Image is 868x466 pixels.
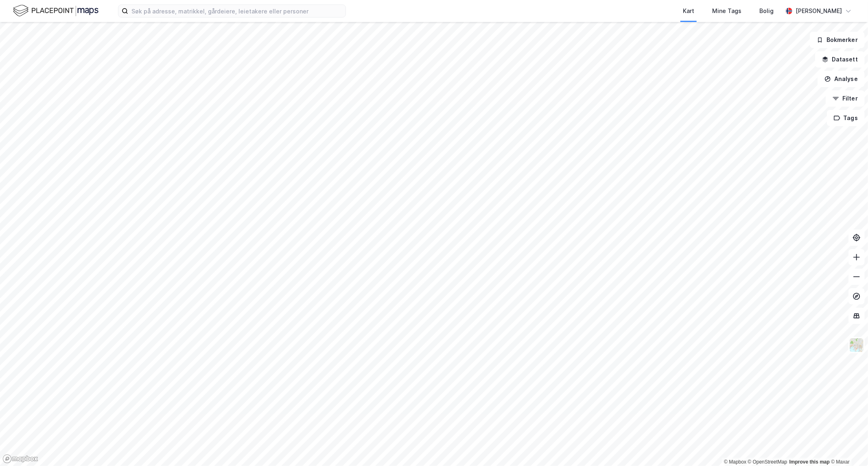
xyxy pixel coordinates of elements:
button: Datasett [815,51,865,68]
a: Mapbox homepage [2,454,38,464]
img: logo.f888ab2527a4732fd821a326f86c7f29.svg [13,4,98,18]
button: Bokmerker [810,32,865,48]
div: Kontrollprogram for chat [827,427,868,466]
input: Søk på adresse, matrikkel, gårdeiere, leietakere eller personer [128,5,345,17]
button: Analyse [818,71,865,87]
a: Improve this map [789,459,830,465]
div: Kart [683,6,694,16]
div: [PERSON_NAME] [796,6,842,16]
a: OpenStreetMap [748,459,787,465]
div: Bolig [759,6,774,16]
div: Mine Tags [712,6,741,16]
iframe: Chat Widget [827,427,868,466]
a: Mapbox [724,459,746,465]
button: Filter [826,90,865,107]
button: Tags [827,110,865,126]
img: Z [849,337,864,353]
